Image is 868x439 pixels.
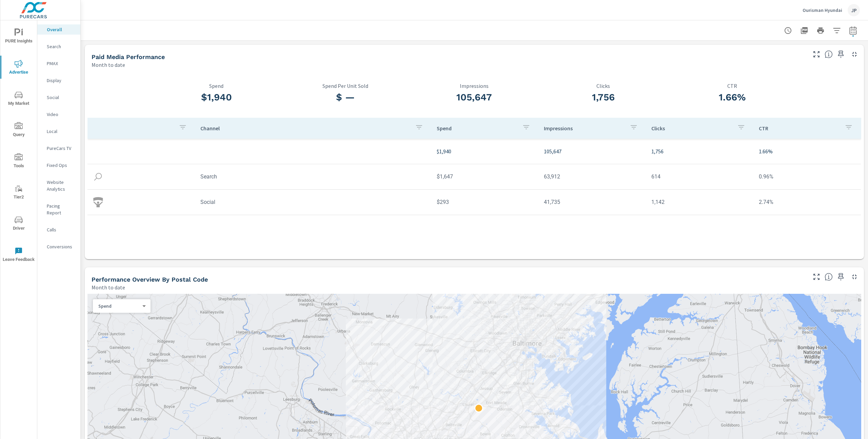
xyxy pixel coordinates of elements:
p: Spend Per Unit Sold [281,83,410,89]
p: Spend [98,303,140,309]
p: 105,647 [544,147,640,155]
div: Overall [37,24,80,35]
td: 63,912 [538,168,646,185]
p: Conversions [47,243,75,250]
p: Local [47,128,75,135]
span: Leave Feedback [2,247,35,264]
p: Channel [200,125,410,132]
p: Social [47,94,75,101]
p: Display [47,77,75,84]
span: Driver [2,216,35,232]
h3: 1,756 [539,92,668,103]
button: Make Fullscreen [811,49,822,60]
span: Understand performance data by postal code. Individual postal codes can be selected and expanded ... [825,273,833,281]
button: "Export Report to PDF" [797,24,811,37]
img: icon-social.svg [93,197,103,207]
div: Conversions [37,242,80,252]
td: Search [195,168,431,185]
button: Make Fullscreen [811,271,822,282]
td: Social [195,193,431,211]
div: Website Analytics [37,177,80,194]
h3: $ — [281,92,410,103]
div: Pacing Report [37,201,80,218]
h3: $1,940 [152,92,281,103]
p: Clicks [539,83,668,89]
td: 2.74% [753,193,861,211]
p: Spend [152,83,281,89]
p: PureCars TV [47,145,75,152]
td: 614 [646,168,753,185]
button: Minimize Widget [849,271,860,282]
span: Advertise [2,60,35,76]
td: $293 [431,193,539,211]
p: Ourisman Hyundai [803,7,842,13]
div: Fixed Ops [37,160,80,170]
button: Select Date Range [846,24,860,37]
p: Month to date [92,283,125,291]
div: Video [37,109,80,119]
p: Calls [47,226,75,233]
p: Fixed Ops [47,162,75,169]
p: CTR [759,125,839,132]
span: PURE Insights [2,28,35,45]
td: 1,142 [646,193,753,211]
h5: Performance Overview By Postal Code [92,276,208,283]
p: Impressions [544,125,624,132]
span: Save this to your personalized report [835,49,846,60]
p: PMAX [47,60,75,67]
div: PMAX [37,58,80,69]
p: 1.66% [759,147,855,155]
p: Overall [47,26,75,33]
p: CTR [668,83,797,89]
img: icon-search.svg [93,172,103,182]
td: 0.96% [753,168,861,185]
p: Pacing Report [47,203,75,216]
span: Save this to your personalized report [835,271,846,282]
td: $1,647 [431,168,539,185]
div: Local [37,126,80,136]
h3: 1.66% [668,92,797,103]
button: Minimize Widget [849,49,860,60]
span: My Market [2,91,35,108]
p: Month to date [92,61,125,69]
p: Clicks [651,125,732,132]
div: PureCars TV [37,143,80,153]
p: Search [47,43,75,50]
p: Website Analytics [47,179,75,192]
h5: Paid Media Performance [92,53,165,60]
div: JP [848,4,860,16]
div: Calls [37,225,80,235]
span: Tier2 [2,185,35,201]
p: Spend [437,125,517,132]
h3: 105,647 [410,92,539,103]
p: 1,756 [651,147,748,155]
div: Search [37,41,80,52]
p: Video [47,111,75,118]
div: Social [37,92,80,102]
button: Apply Filters [830,24,844,37]
p: Impressions [410,83,539,89]
span: Tools [2,153,35,170]
p: $1,940 [437,147,533,155]
div: Display [37,75,80,85]
span: Query [2,122,35,139]
td: 41,735 [538,193,646,211]
div: nav menu [0,20,37,270]
div: Spend [93,303,145,309]
span: Understand performance metrics over the selected time range. [825,50,833,58]
button: Print Report [814,24,827,37]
